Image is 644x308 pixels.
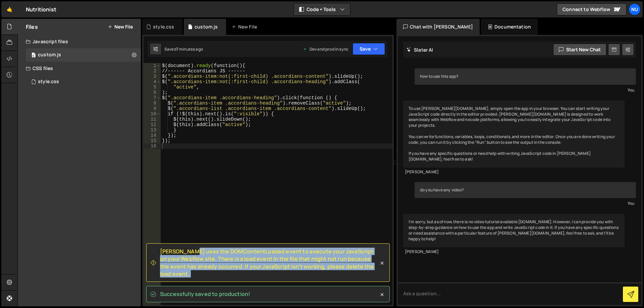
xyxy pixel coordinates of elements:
div: 7 [144,95,161,101]
div: 13 [144,127,161,133]
div: 7 minutes ago [176,46,203,52]
button: Start new chat [553,44,606,56]
div: [PERSON_NAME] [405,169,623,175]
div: 3 [144,74,161,79]
div: To use [PERSON_NAME][DOMAIN_NAME], simply open the app in your browser. You can start writing you... [403,101,625,168]
button: New File [108,24,133,29]
div: CSS files [18,62,141,75]
div: 11 [144,117,161,122]
span: [PERSON_NAME] uses the DOMContentLoaded event to execute your JavaScript on your Webflow site. Th... [160,248,379,278]
div: 8 [144,101,161,106]
div: Nutritionist [26,5,56,13]
div: style.css [153,23,174,30]
h2: Slater AI [407,47,433,53]
div: You [416,200,634,207]
div: style.css [38,79,59,85]
div: custom.js [38,52,61,58]
div: 15 [144,138,161,143]
div: 16813/45945.js [26,48,141,62]
div: 1 [144,63,161,68]
div: You [416,86,634,94]
div: 14 [144,133,161,138]
div: 5 [144,84,161,90]
div: 6 [144,90,161,95]
div: [PERSON_NAME] [405,249,623,255]
h2: Files [26,23,38,30]
div: 4 [144,79,161,84]
a: Connect to Webflow [557,3,627,15]
div: New File [231,23,260,30]
div: 9 [144,106,161,111]
div: Documentation [481,19,538,35]
div: 16 [144,143,161,149]
span: Successfully saved to production! [160,290,250,298]
a: Nu [629,3,641,15]
div: 12 [144,122,161,127]
div: do you have any video? [415,182,636,198]
button: Code + Tools [294,3,350,15]
div: custom.js [195,23,218,30]
div: 2 [144,68,161,74]
div: I'm sorry, but as of now, there is no video tutorial available [DOMAIN_NAME]. However, I can prov... [403,214,625,247]
button: Save [353,43,385,55]
div: Chat with [PERSON_NAME] [396,19,480,35]
div: Dev and prod in sync [303,46,348,52]
a: 🤙 [1,1,18,17]
div: 16813/45947.css [26,75,141,88]
span: 0 [32,53,36,58]
div: how to use this app? [415,68,636,85]
div: Javascript files [18,35,141,48]
div: Saved [164,46,203,52]
div: 10 [144,111,161,117]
